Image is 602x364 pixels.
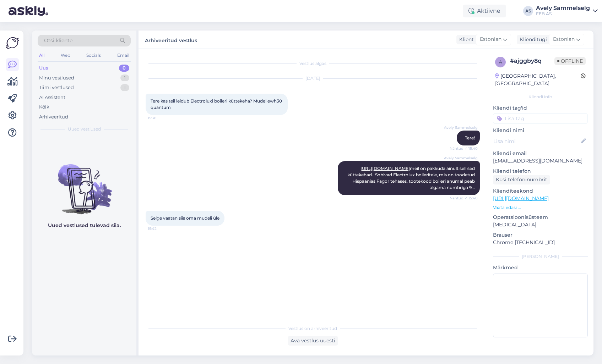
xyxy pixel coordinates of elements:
p: Klienditeekond [493,187,588,195]
div: Arhiveeritud [39,114,68,121]
div: 1 [120,84,129,91]
div: AS [523,6,533,16]
span: Avely Sammelselg [444,125,478,130]
p: Kliendi nimi [493,127,588,134]
p: [MEDICAL_DATA] [493,221,588,228]
span: Estonian [480,35,501,43]
span: Avely Sammelselg [444,155,478,161]
span: Uued vestlused [68,126,101,132]
div: Web [59,51,72,60]
span: Selge vaatan siis oma mudeli üle [151,215,219,221]
div: Email [116,51,131,60]
img: No chats [32,151,136,215]
div: Klienditugi [517,36,547,43]
div: Minu vestlused [39,75,74,82]
div: 0 [119,65,129,72]
div: Klient [456,36,474,43]
p: Operatsioonisüsteem [493,214,588,221]
img: Askly Logo [6,36,19,50]
div: # ajggby8q [510,57,554,65]
span: Tere! [465,135,475,140]
p: Kliendi email [493,150,588,157]
span: 15:38 [148,115,174,121]
p: Chrome [TECHNICAL_ID] [493,239,588,246]
div: [GEOGRAPHIC_DATA], [GEOGRAPHIC_DATA] [495,72,581,87]
div: Tiimi vestlused [39,84,74,91]
div: [PERSON_NAME] [493,253,588,260]
span: meil on pakkuda ainult sellised küttekehad. Sobivad Electrolux boileritele, mis on toodetud Hispa... [347,166,476,190]
span: Tere kas teil leidub Electroluxi boileri küttekeha? Mudel ewh30 quantum [151,98,283,110]
span: Vestlus on arhiveeritud [288,325,337,332]
p: Uued vestlused tulevad siia. [48,222,121,229]
span: 15:42 [148,226,174,231]
div: Ava vestlus uuesti [288,336,338,346]
div: FEB AS [536,11,590,17]
a: Avely SammelselgFEB AS [536,5,598,17]
div: Kliendi info [493,94,588,100]
div: Uus [39,65,48,72]
div: Aktiivne [463,5,506,17]
div: AI Assistent [39,94,65,101]
p: Brauser [493,231,588,239]
span: Otsi kliente [44,37,72,44]
span: Offline [554,57,586,65]
span: Nähtud ✓ 15:40 [450,195,478,201]
p: [EMAIL_ADDRESS][DOMAIN_NAME] [493,157,588,165]
input: Lisa tag [493,113,588,124]
div: Küsi telefoninumbrit [493,175,550,184]
span: Estonian [553,35,575,43]
div: Socials [85,51,102,60]
div: Avely Sammelselg [536,5,590,11]
span: a [499,59,502,65]
p: Märkmed [493,264,588,271]
div: [DATE] [146,75,480,82]
a: [URL][DOMAIN_NAME] [360,166,410,171]
p: Kliendi tag'id [493,104,588,112]
span: Nähtud ✓ 15:40 [450,146,478,151]
input: Lisa nimi [493,137,580,145]
p: Kliendi telefon [493,167,588,175]
label: Arhiveeritud vestlus [145,35,197,44]
a: [URL][DOMAIN_NAME] [493,195,549,202]
div: Vestlus algas [146,60,480,67]
p: Vaata edasi ... [493,204,588,211]
div: All [38,51,46,60]
div: Kõik [39,104,49,111]
div: 1 [120,75,129,82]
